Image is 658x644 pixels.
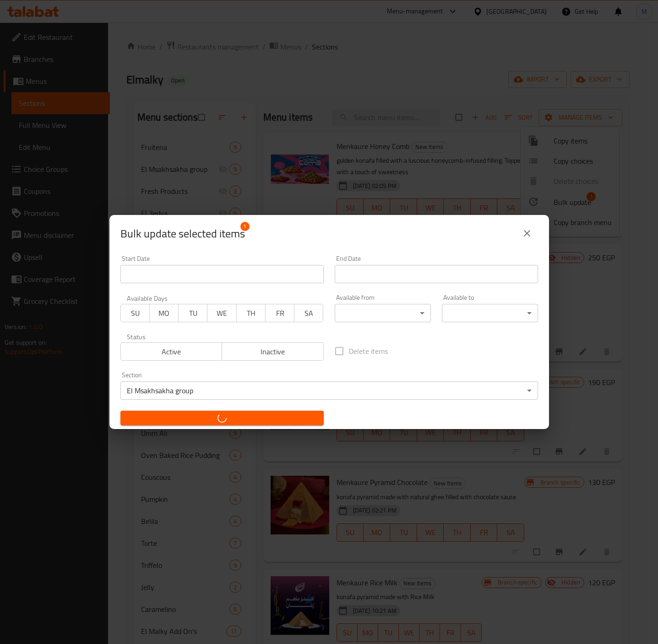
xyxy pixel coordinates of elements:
[153,307,175,320] span: MO
[294,304,323,322] button: SA
[207,304,236,322] button: WE
[178,304,207,322] button: TU
[182,307,204,320] span: TU
[120,381,538,400] div: El Msakhsakha group
[120,342,223,361] button: Active
[236,304,266,322] button: TH
[240,222,250,231] span: 1
[516,222,538,244] button: close
[298,307,320,320] span: SA
[222,342,324,361] button: Inactive
[120,304,150,322] button: SU
[265,304,294,322] button: FR
[442,304,538,322] div: ​
[211,307,233,320] span: WE
[149,304,179,322] button: MO
[120,226,245,241] span: Selected items count
[240,307,262,320] span: TH
[269,307,291,320] span: FR
[335,304,431,322] div: ​
[349,346,388,357] span: Delete items
[125,345,219,358] span: Active
[226,345,320,358] span: Inactive
[125,307,146,320] span: SU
